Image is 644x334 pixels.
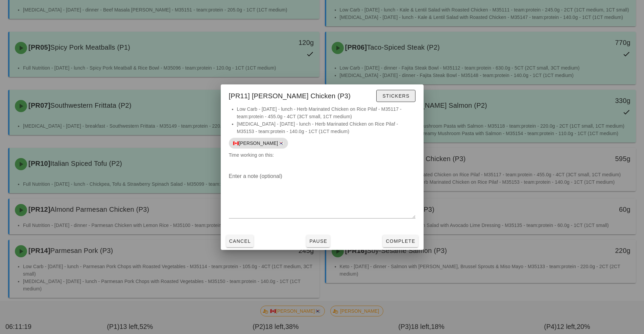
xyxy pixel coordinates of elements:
[383,235,418,247] button: Complete
[221,105,424,165] div: Time working on this:
[226,235,254,247] button: Cancel
[233,138,284,149] span: 🇨🇦[PERSON_NAME]🇰🇷
[309,238,327,244] span: Pause
[376,90,415,102] button: Stickers
[237,120,415,135] li: [MEDICAL_DATA] - [DATE] - lunch - Herb Marinated Chicken on Rice Pilaf - M35153 - team:protein - ...
[382,93,409,99] span: Stickers
[229,238,251,244] span: Cancel
[385,238,415,244] span: Complete
[221,84,424,105] div: [PR11] [PERSON_NAME] Chicken (P3)
[306,235,330,247] button: Pause
[237,105,415,120] li: Low Carb - [DATE] - lunch - Herb Marinated Chicken on Rice Pilaf - M35117 - team:protein - 455.0g...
